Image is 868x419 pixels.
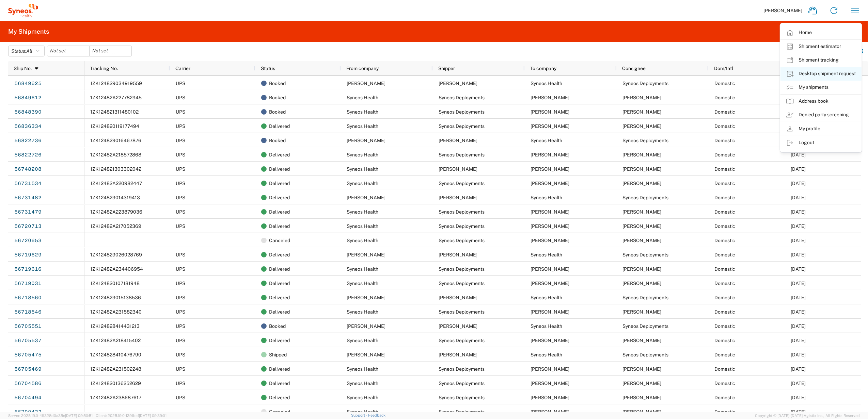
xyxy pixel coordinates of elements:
[347,381,378,386] span: Syneos Health
[714,238,735,243] span: Domestic
[14,192,42,203] a: 56731482
[90,81,142,86] span: 1ZK124829034919559
[622,109,661,115] span: Cheyenne Williams
[780,40,862,53] a: Shipment estimator
[714,66,733,71] span: Dom/Intl
[622,166,661,172] span: James Freeman
[269,148,290,162] span: Delivered
[347,109,378,115] span: Syneos Health
[90,338,141,343] span: 1ZK12482A218415402
[439,395,485,400] span: Syneos Deployments
[90,266,143,272] span: 1ZK12482A234406954
[14,307,42,318] a: 56718546
[714,352,735,357] span: Domestic
[176,295,185,300] span: UPS
[714,195,735,200] span: Domestic
[96,414,167,418] span: Client: 2025.19.0-129fbcf
[347,166,378,172] span: Syneos Health
[90,181,142,186] span: 1ZK12482A220982447
[531,295,562,300] span: Syneos Health
[90,366,141,372] span: 1ZK12482A231502248
[439,266,485,272] span: Syneos Deployments
[347,395,378,400] span: Syneos Health
[714,409,735,415] span: Domestic
[8,414,93,418] span: Server: 2025.19.0-49328d0a35e
[176,209,185,215] span: UPS
[176,152,185,157] span: UPS
[347,95,378,100] span: Syneos Health
[269,305,290,319] span: Delivered
[90,295,141,300] span: 1ZK124829015138536
[14,221,42,232] a: 56720713
[90,46,131,56] input: Not set
[90,195,140,200] span: 1ZK124829014319413
[531,138,562,143] span: Syneos Health
[14,235,42,246] a: 56720653
[14,264,42,275] a: 56719616
[791,266,806,272] span: 09/04/2025
[531,323,562,329] span: Syneos Health
[269,176,290,190] span: Delivered
[622,395,661,400] span: Dan Barrett
[269,76,286,90] span: Booked
[791,152,806,157] span: 09/15/2025
[714,95,735,100] span: Domestic
[531,195,562,200] span: Syneos Health
[90,252,142,257] span: 1ZK124829026028769
[780,122,862,136] a: My profile
[622,281,661,286] span: Courtney Chamberlain
[14,150,42,161] a: 56822726
[347,209,378,215] span: Syneos Health
[14,135,42,146] a: 56822736
[176,366,185,372] span: UPS
[347,181,378,186] span: Syneos Health
[780,108,862,122] a: Denied party screening
[531,309,569,315] span: Liz Lombardi
[269,376,290,390] span: Delivered
[714,81,735,86] span: Domestic
[714,323,735,329] span: Domestic
[622,238,661,243] span: Yolanda Slater
[176,166,185,172] span: UPS
[438,66,455,71] span: Shipper
[531,281,569,286] span: Courtney Chamberlain
[791,281,806,286] span: 09/04/2025
[714,166,735,172] span: Domestic
[14,107,42,118] a: 56848390
[531,166,569,172] span: James Freeman
[439,281,485,286] span: Syneos Deployments
[531,209,569,215] span: Frank Costa
[90,166,141,172] span: 1ZK124821303302042
[622,352,668,357] span: Syneos Deployments
[714,223,735,229] span: Domestic
[439,352,477,357] span: Douglas Jacobson
[8,28,49,36] h2: My Shipments
[622,81,668,86] span: Syneos Deployments
[531,181,569,186] span: Dustin Tibbs
[780,67,862,81] a: Desktop shipment request
[439,166,477,172] span: Brian Fenner
[347,338,378,343] span: Syneos Health
[347,138,385,143] span: Keisha Clinard
[90,381,141,386] span: 1ZK124820136252629
[531,223,569,229] span: Yolanda Slater
[531,109,569,115] span: Cheyenne Williams
[780,53,862,67] a: Shipment tracking
[347,195,385,200] span: Frank Costa
[269,205,290,219] span: Delivered
[531,395,569,400] span: Dan Barrett
[14,178,42,189] a: 56731534
[269,133,286,148] span: Booked
[347,223,378,229] span: Syneos Health
[14,121,42,132] a: 56836334
[269,162,290,176] span: Delivered
[14,335,42,346] a: 56705537
[176,323,185,329] span: UPS
[791,209,806,215] span: 09/05/2025
[714,266,735,272] span: Domestic
[530,66,556,71] span: To company
[791,166,806,172] span: 09/08/2025
[176,95,185,100] span: UPS
[622,309,661,315] span: Liz Lombardi
[780,136,862,150] a: Logout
